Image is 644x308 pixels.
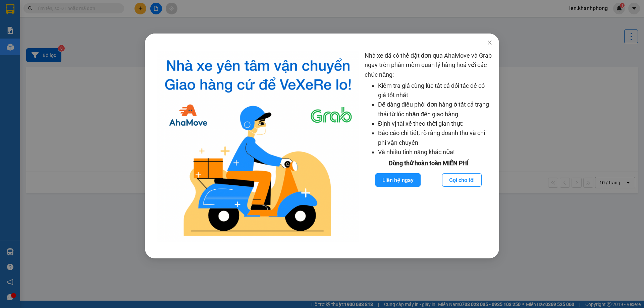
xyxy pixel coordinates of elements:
button: Liên hệ ngay [375,173,421,187]
li: Kiểm tra giá cùng lúc tất cả đối tác để có giá tốt nhất [378,81,492,100]
div: Nhà xe đã có thể đặt đơn qua AhaMove và Grab ngay trên phần mềm quản lý hàng hoá với các chức năng: [365,51,492,242]
span: close [487,40,492,45]
button: Gọi cho tôi [442,173,482,187]
button: Close [480,34,499,52]
img: logo [157,51,359,242]
div: Dùng thử hoàn toàn MIỄN PHÍ [365,159,492,168]
span: Gọi cho tôi [449,176,475,184]
span: Liên hệ ngay [382,176,414,184]
li: Dễ dàng điều phối đơn hàng ở tất cả trạng thái từ lúc nhận đến giao hàng [378,100,492,119]
li: Và nhiều tính năng khác nữa! [378,147,492,157]
li: Định vị tài xế theo thời gian thực [378,119,492,128]
li: Báo cáo chi tiết, rõ ràng doanh thu và chi phí vận chuyển [378,128,492,147]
